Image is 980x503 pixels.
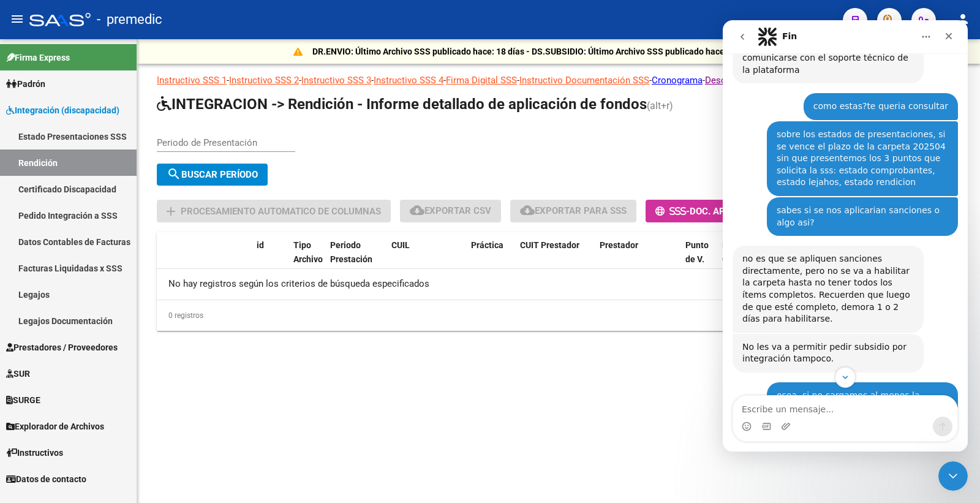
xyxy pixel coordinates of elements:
a: Instructivo SSS 4 [374,75,443,86]
span: Padrón [6,77,45,91]
mat-icon: person [956,12,970,26]
mat-icon: menu [10,12,24,26]
datatable-header-cell: Periodo Prestación [325,232,386,286]
span: Tipo Archivo [293,240,323,264]
span: Datos de contacto [6,472,86,486]
div: No hay registros según los criterios de búsqueda especificados [157,269,960,300]
span: - [655,206,690,217]
span: SURGE [6,393,40,407]
span: Exportar CSV [410,205,491,216]
span: Explorador de Archivos [6,420,104,433]
datatable-header-cell: Prestador [595,232,680,286]
p: - - - - - - - - [157,74,960,87]
a: Instructivo SSS 2 [229,75,299,86]
datatable-header-cell: Práctica [466,232,515,286]
span: Procesamiento automatico de columnas [181,206,381,217]
button: Exportar para SSS [510,200,636,222]
a: Firma Digital SSS [446,75,517,86]
span: Exportar para SSS [520,205,627,216]
mat-icon: search [167,167,181,181]
span: (alt+r) [647,100,673,112]
button: Buscar Período [157,164,268,186]
button: Procesamiento automatico de columnas [157,200,391,222]
span: INTEGRACION -> Rendición - Informe detallado de aplicación de fondos [157,96,647,113]
span: id [257,240,264,250]
span: Periodo Prestación [330,240,372,264]
span: Integración (discapacidad) [6,104,119,117]
span: Buscar Período [167,169,258,180]
a: Instructivo Documentación SSS [519,75,649,86]
span: CUIL [391,240,410,250]
datatable-header-cell: Tipo Archivo [288,232,325,286]
datatable-header-cell: id [252,232,288,286]
a: Instructivo SSS 1 [157,75,227,86]
button: Exportar CSV [400,200,501,222]
iframe: Intercom live chat [938,461,968,491]
span: Instructivos [6,446,63,460]
datatable-header-cell: Nro Cpbt [717,232,754,286]
span: Punto de V. [685,240,709,264]
span: - premedic [97,6,162,33]
span: Prestador [600,240,638,250]
span: Prestadores / Proveedores [6,341,118,354]
a: Instructivo SSS 3 [301,75,371,86]
mat-icon: cloud_download [520,203,535,217]
iframe: Intercom live chat [723,20,968,452]
span: SUR [6,367,30,380]
span: Nro Cpbt [722,240,741,264]
a: Cronograma [652,75,703,86]
span: Práctica [471,240,503,250]
button: -Doc. Apertura [646,200,770,222]
datatable-header-cell: CUIT Prestador [515,232,595,286]
mat-icon: add [164,204,178,219]
div: 0 registros [157,300,960,331]
datatable-header-cell: Punto de V. [680,232,717,286]
mat-icon: cloud_download [410,203,424,217]
a: Descargar Filezilla [705,75,780,86]
p: DR.ENVIO: Último Archivo SSS publicado hace: 18 días - DS.SUBSIDIO: Último Archivo SSS publicado ... [312,45,757,58]
datatable-header-cell: CUIL [386,232,466,286]
span: Doc. Apertura [690,206,760,217]
span: CUIT Prestador [520,240,579,250]
span: Firma Express [6,51,70,64]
